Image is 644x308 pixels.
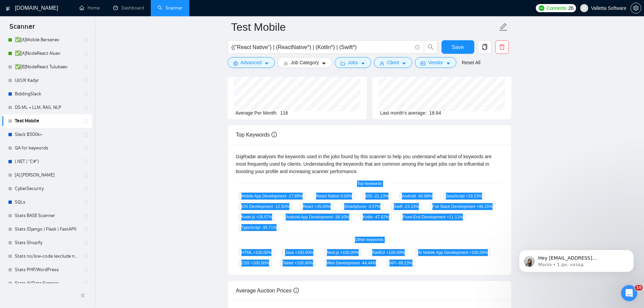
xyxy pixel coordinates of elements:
[83,105,89,110] span: holder
[293,288,299,293] span: info-circle
[15,222,79,236] a: Stats (Django | Flask | FastAPI)
[295,250,313,255] span: +100.00 %
[236,110,278,116] span: Average Per Month:
[280,259,316,267] span: Tablet
[239,203,292,210] span: iOS Development
[386,250,404,255] span: +100.00 %
[367,204,380,209] span: -3.57 %
[274,204,289,209] span: -12.50 %
[363,192,391,200] span: iOS
[232,43,412,51] input: Search Freelance Jobs...
[446,61,451,66] span: caret-down
[369,249,407,256] span: SwiftUI
[631,5,641,11] span: setting
[278,57,332,68] button: barsJob Categorycaret-down
[539,5,544,11] img: upwork-logo.png
[236,281,503,300] div: Average Auction Prices
[478,44,491,50] span: copy
[415,249,491,256] span: AI Mobile App Development
[251,261,269,265] span: +100.00 %
[399,192,435,200] span: Android
[568,4,573,12] span: 26
[83,213,89,218] span: holder
[429,110,441,116] span: 18.64
[361,61,365,66] span: caret-down
[158,5,183,11] a: searchScanner
[294,261,313,265] span: +100.00 %
[291,59,319,66] span: Job Category
[15,141,79,155] a: QA for keywords
[630,5,641,11] a: setting
[397,261,412,265] span: -69.23 %
[262,225,277,230] span: -35.71 %
[476,204,493,209] span: +46.15 %
[228,57,275,68] button: settingAdvancedcaret-down
[83,267,89,273] span: holder
[239,259,272,267] span: CSS
[424,44,437,50] span: search
[83,159,89,164] span: holder
[452,43,464,51] span: Save
[442,40,474,54] button: Save
[373,194,388,198] span: -21.13 %
[582,6,587,10] span: user
[374,215,389,219] span: -47.62 %
[271,132,277,137] span: info-circle
[374,57,412,68] button: userClientcaret-down
[428,59,443,66] span: Vendor
[83,240,89,245] span: holder
[351,237,387,243] span: Other keywords
[495,40,509,54] button: delete
[15,60,79,74] a: ✅[B]NodeReact Tulubaev
[335,57,371,68] button: folderJobscaret-down
[83,281,89,286] span: holder
[79,5,100,11] a: homeHome
[15,263,79,277] a: Stats PHP/WordPress
[15,128,79,141] a: Slack $500k+
[360,213,392,221] span: Kotlin
[15,182,79,195] a: CyberSecurity
[314,204,331,209] span: +35.00 %
[15,168,79,182] a: [A] [PERSON_NAME]
[313,192,355,200] span: React Native
[15,155,79,168] a: (.NET | "C#")
[239,224,280,231] span: TypeScript
[321,61,326,66] span: caret-down
[83,186,89,191] span: holder
[253,250,271,255] span: +100.00 %
[241,59,262,66] span: Advanced
[83,227,89,232] span: holder
[469,250,487,255] span: +100.00 %
[417,194,432,198] span: -40.98 %
[236,125,503,144] div: Top Keywords
[15,74,79,87] a: UI/UX Kadyr
[83,199,89,205] span: holder
[15,195,79,209] a: SQLs
[6,3,10,14] img: logo
[15,114,79,128] a: Test Mobile
[231,19,498,35] input: Scanner name...
[334,215,349,219] span: -38.10 %
[387,259,415,267] span: API
[15,250,79,263] a: Stats no/low-code (exclude n8n)
[415,45,420,49] span: info-circle
[15,87,79,101] a: BiddingSlack
[400,213,466,221] span: Front-End Development
[466,194,482,198] span: +19.23 %
[341,203,383,210] span: Smartphone
[300,203,333,210] span: React
[547,4,567,12] span: Connects:
[391,203,422,210] span: Swift
[478,40,492,54] button: copy
[283,213,352,221] span: Android App Development
[282,249,316,256] span: Java
[496,44,508,50] span: delete
[404,204,419,209] span: -23.33 %
[4,22,40,36] span: Scanner
[424,40,437,54] button: search
[340,250,359,255] span: +100.00 %
[447,215,463,219] span: +11.11 %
